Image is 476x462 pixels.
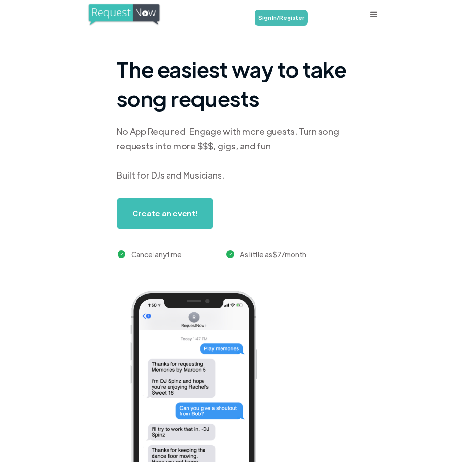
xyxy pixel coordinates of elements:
div: Cancel anytime [131,248,182,260]
div: No App Required! Engage with more guests. Turn song requests into more $$$, gigs, and fun! Built ... [117,124,359,182]
div: As little as $7/month [240,248,306,260]
a: home [87,3,175,26]
img: green checkmark [118,250,126,259]
h1: The easiest way to take song requests [117,54,359,113]
img: green checkmark [226,250,235,259]
a: Sign In/Register [255,10,308,26]
a: Create an event! [117,198,213,229]
iframe: LiveChat chat widget [340,431,476,462]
